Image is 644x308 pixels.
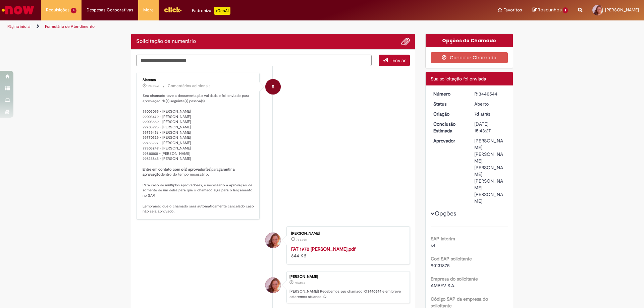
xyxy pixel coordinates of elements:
[87,7,133,13] span: Despesas Corporativas
[164,5,182,15] img: click_logo_yellow_360x200.png
[428,90,470,97] dt: Número
[1,3,35,17] img: ServiceNow
[45,24,95,29] a: Formulário de Atendimento
[428,137,470,144] dt: Aprovador
[148,84,159,88] span: 16h atrás
[143,167,211,172] b: Entre em contato com o(s) aprovador(es)
[379,55,410,66] button: Enviar
[392,57,406,63] span: Enviar
[136,271,410,303] li: Gizah Gomes Campos
[474,90,505,97] div: R13440544
[291,232,403,236] div: [PERSON_NAME]
[474,121,505,134] div: [DATE] 15:43:27
[431,242,435,248] span: s4
[214,7,230,15] p: +GenAi
[428,101,470,107] dt: Status
[265,233,281,248] div: Gizah Gomes Campos
[431,76,486,82] span: Sua solicitação foi enviada
[563,7,568,13] span: 1
[289,275,406,279] div: [PERSON_NAME]
[538,7,562,13] span: Rascunhos
[431,276,478,282] b: Empresa do solicitante
[192,7,230,15] div: Padroniza
[265,278,281,293] div: Gizah Gomes Campos
[605,7,639,13] span: [PERSON_NAME]
[136,39,196,45] h2: Solicitação de numerário Histórico de tíquete
[431,236,455,242] b: SAP Interim
[431,262,450,268] span: 90131875
[532,7,568,13] a: Rascunhos
[426,34,513,47] div: Opções do Chamado
[143,78,254,82] div: Sistema
[431,256,472,262] b: Cod SAP solicitante
[296,238,307,242] time: 22/08/2025 15:43:21
[143,167,236,177] b: garantir a aprovação
[294,281,305,285] span: 7d atrás
[289,289,406,299] p: [PERSON_NAME]! Recebemos seu chamado R13440544 e em breve estaremos atuando.
[148,84,159,88] time: 28/08/2025 17:17:12
[136,55,372,66] textarea: Digite sua mensagem aqui...
[71,8,76,13] span: 4
[296,238,307,242] span: 7d atrás
[265,79,281,95] div: System
[431,283,455,289] span: AMBEV S.A.
[401,37,410,46] button: Adicionar anexos
[143,7,154,13] span: More
[294,281,305,285] time: 22/08/2025 15:43:24
[474,101,505,107] div: Aberto
[7,24,31,29] a: Página inicial
[428,111,470,117] dt: Criação
[5,20,424,33] ul: Trilhas de página
[474,111,490,117] span: 7d atrás
[428,121,470,134] dt: Conclusão Estimada
[291,246,356,252] a: FAT 1970 [PERSON_NAME].pdf
[474,111,490,117] time: 22/08/2025 15:43:24
[431,52,508,63] button: Cancelar Chamado
[46,7,69,13] span: Requisições
[168,83,211,89] small: Comentários adicionais
[474,137,505,204] div: [PERSON_NAME], [PERSON_NAME], [PERSON_NAME], [PERSON_NAME], [PERSON_NAME]
[143,93,254,214] p: Seu chamado teve a documentação validada e foi enviado para aprovação da(s) seguinte(s) pessoa(s)...
[503,7,522,13] span: Favoritos
[272,79,274,95] span: S
[291,246,403,259] div: 644 KB
[474,111,505,117] div: 22/08/2025 15:43:24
